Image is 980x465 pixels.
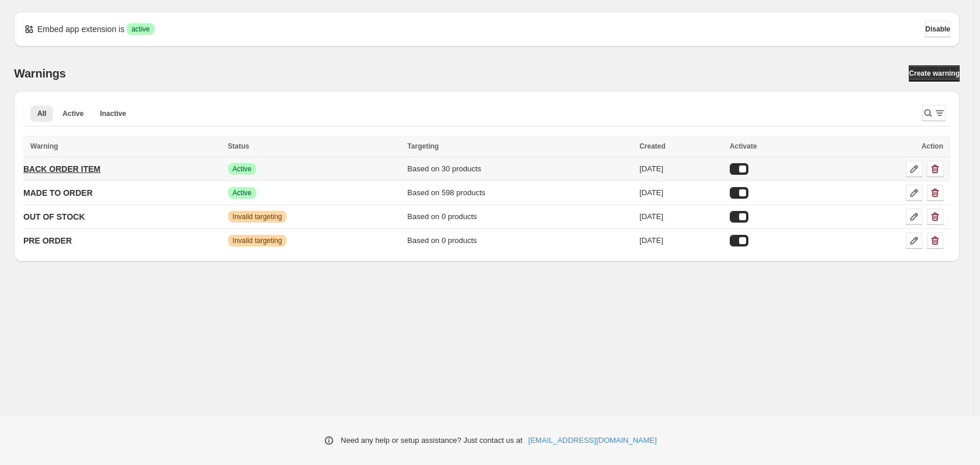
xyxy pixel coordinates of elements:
[23,187,93,199] p: MADE TO ORDER
[909,65,960,82] a: Create warning
[233,236,282,245] span: Invalid targeting
[407,187,632,199] div: Based on 598 products
[528,435,657,446] a: [EMAIL_ADDRESS][DOMAIN_NAME]
[407,163,632,175] div: Based on 30 products
[23,184,93,202] a: MADE TO ORDER
[37,109,46,118] span: All
[407,211,632,223] div: Based on 0 products
[233,212,282,221] span: Invalid targeting
[639,187,723,199] div: [DATE]
[925,21,950,37] button: Disable
[639,235,723,246] div: [DATE]
[14,66,66,80] h2: Warnings
[407,235,632,246] div: Based on 0 products
[730,142,757,150] span: Activate
[233,188,252,198] span: Active
[30,142,58,150] span: Warning
[909,69,960,78] span: Create warning
[639,163,723,175] div: [DATE]
[639,142,666,150] span: Created
[23,231,72,250] a: PRE ORDER
[925,24,950,34] span: Disable
[23,163,100,175] p: BACK ORDER ITEM
[922,142,943,150] span: Action
[23,211,85,223] p: OUT OF STOCK
[37,23,124,35] p: Embed app extension is
[23,235,72,246] p: PRE ORDER
[23,160,100,178] a: BACK ORDER ITEM
[23,207,85,226] a: OUT OF STOCK
[228,142,250,150] span: Status
[639,211,723,223] div: [DATE]
[62,109,83,118] span: Active
[233,164,252,174] span: Active
[100,109,126,118] span: Inactive
[131,24,149,34] span: active
[407,142,439,150] span: Targeting
[922,105,946,121] button: Search and filter results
